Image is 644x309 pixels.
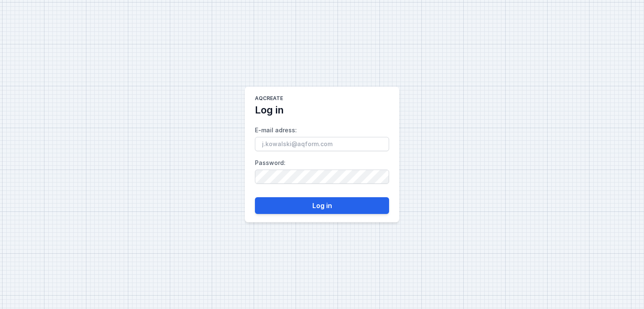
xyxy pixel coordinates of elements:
[255,156,389,184] label: Password :
[255,137,389,151] input: E-mail adress:
[255,95,283,103] h1: AQcreate
[255,124,389,151] label: E-mail adress :
[255,197,389,214] button: Log in
[255,170,389,184] input: Password:
[255,103,284,117] h2: Log in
